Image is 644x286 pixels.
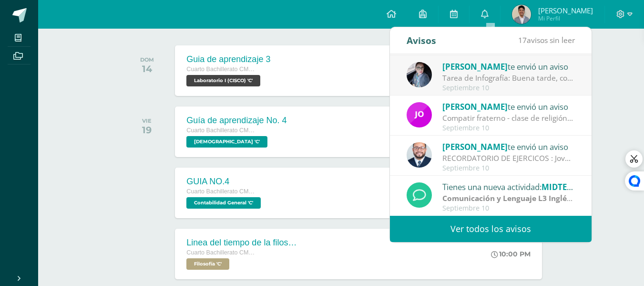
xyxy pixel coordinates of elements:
[442,204,575,212] div: Septiembre 10
[186,116,286,126] div: Guía de aprendizaje No. 4
[512,5,531,24] img: e565edd70807eb8db387527c47dd1a87.png
[186,197,261,209] span: Contabilidad General 'C'
[442,153,575,164] div: RECORDATORIO DE EJERCICOS : Jovenes buenas tardes, un gusto saludarlos. Les recuerdo de traer los...
[442,140,575,153] div: te envió un aviso
[442,193,572,203] strong: Comunicación y Lenguaje L3 Inglés
[186,238,301,248] div: Linea del tiempo de la filosofia
[542,181,609,192] span: MIDTERM UNIT 4
[538,6,593,15] span: [PERSON_NAME]
[186,127,258,134] span: Cuarto Bachillerato CMP Bachillerato en CCLL con Orientación en Computación
[442,124,575,132] div: Septiembre 10
[186,249,258,256] span: Cuarto Bachillerato CMP Bachillerato en CCLL con Orientación en Computación
[142,124,152,136] div: 19
[142,117,152,124] div: VIE
[186,54,270,64] div: Guia de aprendizaje 3
[442,73,575,84] div: Tarea de Infografía: Buena tarde, con preocupación he notado que algunos alumnos no están entrega...
[442,180,575,193] div: Tienes una nueva actividad:
[390,216,592,242] a: Ver todos los avisos
[442,113,575,124] div: Compatir fraterno - clase de religión: Buenas tardes, jóvenes: Lamentablemente hoy no pudimos rea...
[407,102,432,127] img: 6614adf7432e56e5c9e182f11abb21f1.png
[407,27,436,53] div: Avisos
[186,188,258,195] span: Cuarto Bachillerato CMP Bachillerato en CCLL con Orientación en Computación
[442,60,575,73] div: te envió un aviso
[442,193,575,204] div: | Parcial
[442,141,508,152] span: [PERSON_NAME]
[442,84,575,92] div: Septiembre 10
[186,258,229,270] span: Filosofía 'C'
[407,142,432,168] img: eaa624bfc361f5d4e8a554d75d1a3cf6.png
[186,136,267,148] span: Biblia 'C'
[140,56,154,63] div: DOM
[186,75,260,86] span: Laboratorio I (CISCO) 'C'
[186,177,263,187] div: GUIA NO.4
[140,63,154,74] div: 14
[407,62,432,87] img: 702136d6d401d1cd4ce1c6f6778c2e49.png
[442,101,508,112] span: [PERSON_NAME]
[491,250,531,258] div: 10:00 PM
[442,164,575,172] div: Septiembre 10
[186,66,258,73] span: Cuarto Bachillerato CMP Bachillerato en CCLL con Orientación en Computación
[518,35,575,45] span: avisos sin leer
[442,61,508,72] span: [PERSON_NAME]
[442,100,575,113] div: te envió un aviso
[518,35,527,45] span: 17
[538,14,593,22] span: Mi Perfil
